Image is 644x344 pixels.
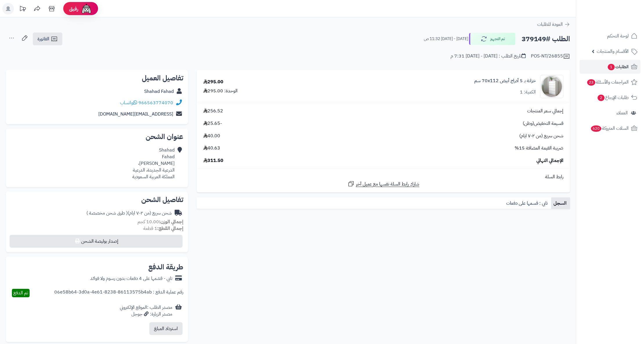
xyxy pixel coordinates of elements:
[90,275,172,282] div: تابي - قسّمها على 4 دفعات بدون رسوم ولا فوائد
[143,225,183,232] small: 1 قطعة
[551,197,570,209] a: السجل
[10,235,182,248] button: إصدار بوليصة الشحن
[203,120,222,127] span: -25.65
[537,21,563,28] span: العودة للطلبات
[597,94,605,101] span: 2
[605,4,638,17] img: logo-2.png
[138,218,183,225] small: 10.00 كجم
[203,88,238,94] div: الوحدة: 295.00
[523,120,563,127] span: قسيمة التخفيض(وطن)
[522,33,570,45] h2: الطلب #379149
[580,60,641,74] a: الطلبات1
[10,75,183,82] h2: تفاصيل العميل
[348,180,419,188] a: شارك رابط السلة نفسها مع عميل آخر
[537,21,570,28] a: العودة للطلبات
[149,322,182,335] button: استرداد المبلغ
[597,47,629,55] span: الأقسام والمنتجات
[10,196,183,203] h2: تفاصيل الشحن
[37,35,49,42] span: الفاتورة
[515,145,563,152] span: ضريبة القيمة المضافة 15%
[199,174,568,180] div: رابط السلة
[120,99,137,106] a: واتساب
[86,210,128,217] span: ( طرق شحن مخصصة )
[86,210,172,217] div: شحن سريع (من ٢-٧ ايام)
[203,145,220,152] span: 40.63
[580,75,641,89] a: المراجعات والأسئلة23
[580,29,641,43] a: لوحة التحكم
[132,147,175,180] div: Shahad Fahad [PERSON_NAME]، الدرعية الجديدة، الدرعية المملكة العربية السعودية
[424,36,468,42] small: [DATE] - [DATE] 11:32 ص
[520,89,536,96] div: الكمية: 1
[519,133,563,139] span: شحن سريع (من ٢-٧ ايام)
[138,99,173,106] a: 966563774070
[120,311,172,318] div: مصدر الزيارة: جوجل
[203,79,223,85] div: 295.00
[203,133,220,139] span: 40.00
[33,33,62,45] a: الفاتورة
[607,63,629,71] span: الطلبات
[144,88,174,95] a: Shahad Fahad
[451,53,526,60] div: تاريخ الطلب : [DATE] - [DATE] 7:31 م
[98,111,173,118] a: [EMAIL_ADDRESS][DOMAIN_NAME]
[13,289,28,296] span: تم الدفع
[81,3,92,15] img: ai-face.png
[148,264,183,271] h2: طريقة الدفع
[597,93,629,102] span: طلبات الإرجاع
[159,218,183,225] strong: إجمالي الوزن:
[469,33,515,45] button: تم التجهيز
[607,32,629,40] span: لوحة التحكم
[607,64,615,71] span: 1
[10,133,183,140] h2: عنوان الشحن
[580,91,641,105] a: طلبات الإرجاع2
[203,157,223,164] span: 311.50
[504,197,551,209] a: تابي : قسمها على دفعات
[120,304,172,318] div: مصدر الطلب :الموقع الإلكتروني
[15,3,30,16] a: تحديثات المنصة
[356,181,419,188] span: شارك رابط السلة نفسها مع عميل آخر
[616,109,628,117] span: العملاء
[587,79,596,86] span: 23
[590,125,602,132] span: 620
[580,106,641,120] a: العملاء
[527,108,563,114] span: إجمالي سعر المنتجات
[540,75,563,98] img: 1747726680-1724661648237-1702540482953-8486464545656-90x90.jpg
[69,5,78,12] span: رفيق
[474,78,536,84] a: خزانة بـ 5 أدراج أبيض ‎70x112 سم‏
[580,121,641,135] a: السلات المتروكة620
[536,157,563,164] span: الإجمالي النهائي
[587,78,629,86] span: المراجعات والأسئلة
[203,108,223,114] span: 256.52
[531,53,570,60] div: POS-NT/26855
[157,225,183,232] strong: إجمالي القطع:
[590,124,629,132] span: السلات المتروكة
[54,289,183,297] div: رقم عملية الدفع : 06e58b64-3d0a-4e61-8238-86113575b4ab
